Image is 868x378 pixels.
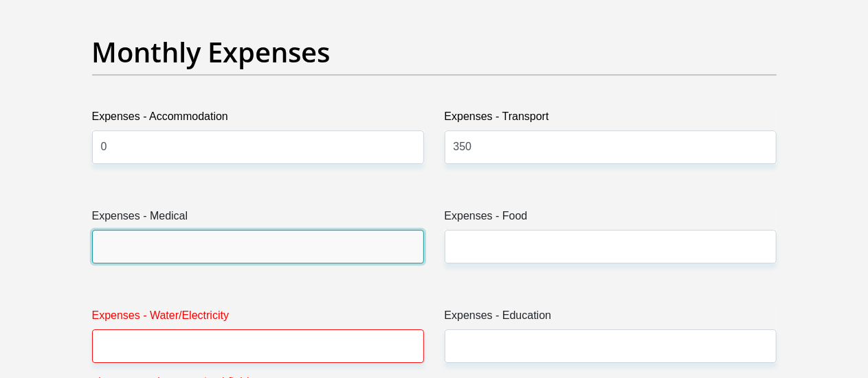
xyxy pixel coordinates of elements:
[92,36,777,69] h2: Monthly Expenses
[92,208,424,230] label: Expenses - Medical
[92,329,424,363] input: Expenses - Water/Electricity
[92,130,424,164] input: Expenses - Accommodation
[92,230,424,263] input: Expenses - Medical
[445,329,777,363] input: Expenses - Education
[445,307,777,329] label: Expenses - Education
[92,307,424,329] label: Expenses - Water/Electricity
[445,108,777,130] label: Expenses - Transport
[445,230,777,263] input: Expenses - Food
[92,108,424,130] label: Expenses - Accommodation
[445,208,777,230] label: Expenses - Food
[445,130,777,164] input: Expenses - Transport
